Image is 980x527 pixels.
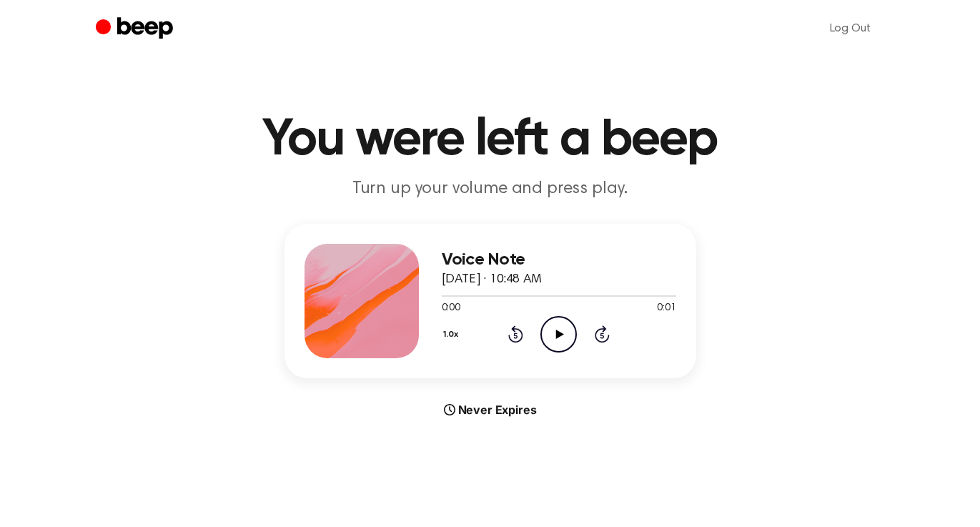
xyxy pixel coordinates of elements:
[96,15,177,43] a: Beep
[216,177,765,201] p: Turn up your volume and press play.
[442,273,542,286] span: [DATE] · 10:48 AM
[442,301,460,316] span: 0:00
[284,401,696,418] div: Never Expires
[816,11,885,46] a: Log Out
[442,250,676,270] h3: Voice Note
[442,322,464,347] button: 1.0x
[124,114,856,166] h1: You were left a beep
[657,301,675,316] span: 0:01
